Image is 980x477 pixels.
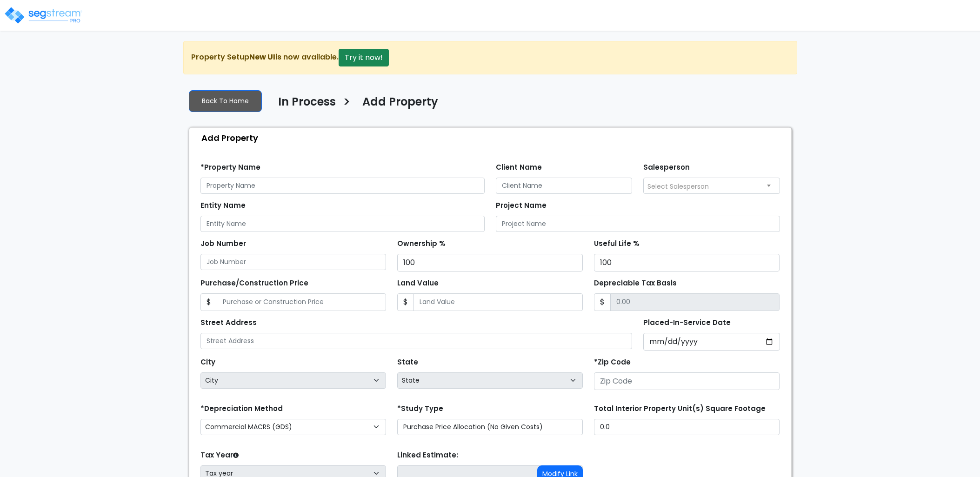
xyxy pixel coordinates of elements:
[200,216,485,232] input: Entity Name
[594,404,766,414] label: Total Interior Property Unit(s) Square Footage
[343,94,351,113] h3: >
[397,293,414,311] span: $
[200,357,215,368] label: City
[200,404,283,414] label: *Depreciation Method
[643,162,690,173] label: Salesperson
[200,254,386,270] input: Job Number
[610,293,780,311] input: 0.00
[413,293,583,311] input: Land Value
[200,318,257,328] label: Street Address
[397,450,458,461] label: Linked Estimate:
[271,95,336,115] a: In Process
[496,216,780,232] input: Project Name
[200,333,633,349] input: Street Address
[594,254,780,272] input: Useful Life %
[200,293,217,311] span: $
[183,41,797,74] div: Property Setup is now available.
[594,419,780,435] input: total square foot
[397,254,583,272] input: Ownership %
[397,238,446,249] label: Ownership %
[200,450,239,461] label: Tax Year
[217,293,386,311] input: Purchase or Construction Price
[200,278,308,289] label: Purchase/Construction Price
[362,95,438,111] h4: Add Property
[594,278,677,289] label: Depreciable Tax Basis
[397,357,418,368] label: State
[200,178,485,194] input: Property Name
[496,178,633,194] input: Client Name
[594,357,631,368] label: *Zip Code
[194,128,791,148] div: Add Property
[594,372,780,390] input: Zip Code
[397,404,443,414] label: *Study Type
[355,95,438,115] a: Add Property
[647,182,709,191] span: Select Salesperson
[496,200,547,211] label: Project Name
[200,238,246,249] label: Job Number
[339,49,389,66] button: Try it now!
[200,200,246,211] label: Entity Name
[200,162,260,173] label: *Property Name
[594,238,640,249] label: Useful Life %
[4,6,83,25] img: logo_pro_r.png
[249,52,275,62] strong: New UI
[594,293,611,311] span: $
[496,162,542,173] label: Client Name
[189,90,262,112] a: Back To Home
[278,95,336,111] h4: In Process
[397,278,439,289] label: Land Value
[643,318,731,328] label: Placed-In-Service Date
